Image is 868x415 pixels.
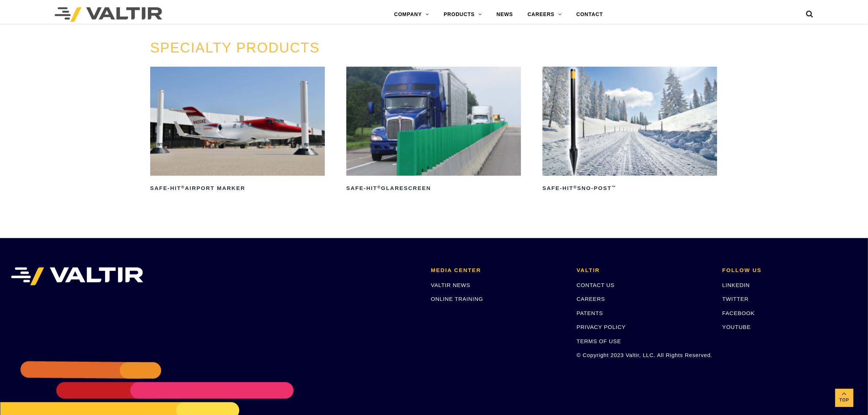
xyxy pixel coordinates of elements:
[722,310,755,316] a: FACEBOOK
[11,267,143,286] img: VALTIR
[181,185,185,189] sup: ®
[542,67,717,194] a: Safe-Hit®Sno-Post™
[577,324,626,330] a: PRIVACY POLICY
[542,182,717,194] h2: Safe-Hit Sno-Post
[150,182,325,194] h2: Safe-Hit Airport Marker
[489,7,520,22] a: NEWS
[377,185,381,189] sup: ®
[577,282,615,288] a: CONTACT US
[835,396,853,404] span: Top
[577,338,621,344] a: TERMS OF USE
[722,282,750,288] a: LINKEDIN
[577,267,712,274] h2: VALTIR
[346,67,521,194] a: Safe-Hit®Glarescreen
[612,185,616,189] sup: ™
[722,267,857,274] h2: FOLLOW US
[150,40,320,55] a: SPECIALTY PRODUCTS
[431,282,470,288] a: VALTIR NEWS
[431,296,483,302] a: ONLINE TRAINING
[573,185,577,189] sup: ®
[835,389,853,407] a: Top
[55,7,162,22] img: Valtir
[577,310,603,316] a: PATENTS
[722,324,751,330] a: YOUTUBE
[436,7,489,22] a: PRODUCTS
[387,7,436,22] a: COMPANY
[520,7,569,22] a: CAREERS
[431,267,566,274] h2: MEDIA CENTER
[346,182,521,194] h2: Safe-Hit Glarescreen
[569,7,610,22] a: CONTACT
[577,351,712,359] p: © Copyright 2023 Valtir, LLC. All Rights Reserved.
[722,296,748,302] a: TWITTER
[577,296,605,302] a: CAREERS
[150,67,325,194] a: Safe-Hit®Airport Marker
